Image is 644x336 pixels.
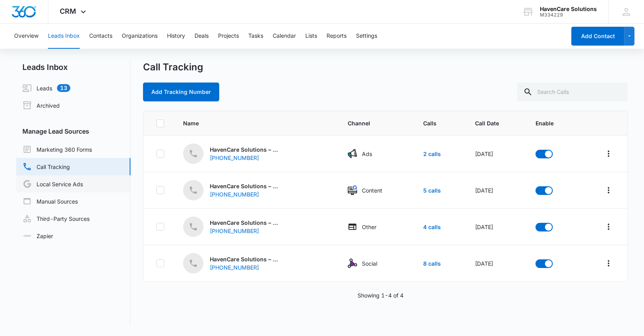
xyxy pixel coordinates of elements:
span: Calls [423,119,456,127]
button: Calendar [273,24,296,49]
button: Overflow Menu [602,184,615,196]
input: Search Calls [517,83,628,101]
p: Social [362,259,377,268]
div: [PHONE_NUMBER] [210,190,273,198]
a: Third-Party Sources [22,214,90,223]
h3: Manage Lead Sources [16,127,130,136]
button: Organizations [122,24,158,49]
span: CRM [60,7,77,15]
button: Overflow Menu [602,147,615,160]
span: Name [183,119,329,127]
button: Lists [305,24,317,49]
a: Local Service Ads [22,179,83,189]
a: [PHONE_NUMBER] [210,190,281,198]
div: [PHONE_NUMBER] [210,227,273,235]
button: Overflow Menu [602,220,615,233]
a: [PHONE_NUMBER] [210,227,281,235]
button: Reports [327,24,347,49]
button: Overview [14,24,39,49]
button: Overflow Menu [602,257,615,270]
button: Projects [218,24,239,49]
span: Call Date [475,119,517,127]
a: Archived [22,101,60,110]
a: 8 calls [423,260,441,267]
h2: Leads Inbox [16,61,130,73]
span: Channel [348,119,405,127]
a: [PHONE_NUMBER] [210,154,281,162]
p: Ads [362,150,372,158]
button: Tasks [248,24,263,49]
div: account id [540,12,597,18]
p: HavenCare Solutions – Content [210,182,281,190]
a: Zapier [22,232,53,240]
a: 2 calls [423,151,441,157]
button: History [167,24,185,49]
p: Other [362,223,376,231]
div: [PHONE_NUMBER] [210,263,273,272]
div: account name [540,6,597,12]
button: Add Tracking Number [143,83,219,101]
a: [PHONE_NUMBER] [210,263,281,272]
button: Settings [356,24,377,49]
a: Marketing 360 Forms [22,145,92,154]
a: 4 calls [423,224,441,230]
div: [DATE] [475,223,517,231]
button: Add Contact [571,27,624,46]
div: [DATE] [475,150,517,158]
span: Enable [536,119,569,127]
p: Showing 1-4 of 4 [358,291,404,299]
div: [PHONE_NUMBER] [210,154,273,162]
button: Contacts [89,24,112,49]
p: HavenCare Solutions – Social [210,255,281,263]
button: Leads Inbox [48,24,80,49]
a: Call Tracking [22,162,70,171]
img: Ads [348,149,357,158]
button: Deals [194,24,209,49]
p: HavenCare Solutions – Ads [210,145,281,154]
img: Social [348,259,357,268]
a: Leads13 [22,83,70,93]
a: 5 calls [423,187,441,194]
img: Content [348,185,357,195]
h1: Call Tracking [143,61,203,73]
p: HavenCare Solutions – Other [210,218,281,227]
a: Manual Sources [22,196,78,206]
p: Content [362,186,382,195]
div: [DATE] [475,186,517,195]
div: [DATE] [475,259,517,268]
